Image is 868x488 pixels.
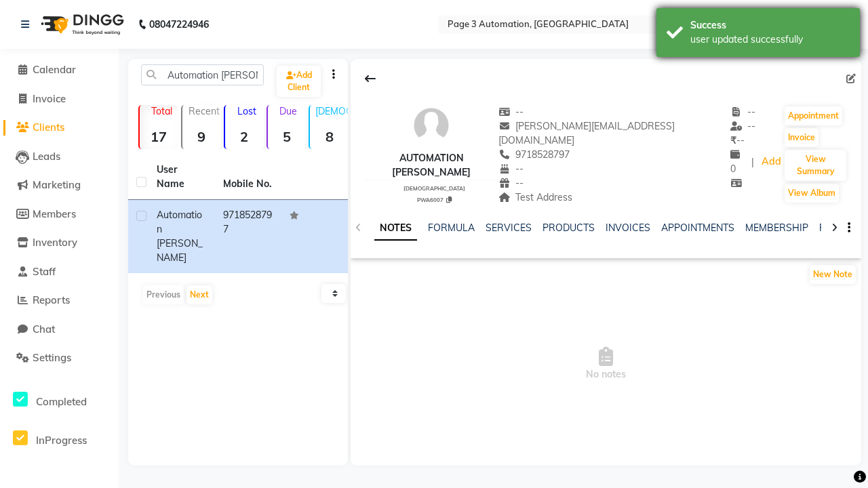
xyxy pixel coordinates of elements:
p: Recent [188,105,221,117]
a: INVOICES [606,222,650,234]
div: Back to Client [356,66,384,91]
div: Success [690,18,850,33]
span: Inventory [33,236,77,249]
p: Lost [231,105,264,117]
div: Automation [PERSON_NAME] [364,151,498,180]
span: Chat [33,323,55,335]
span: 9718528797 [498,148,570,161]
strong: 17 [140,128,178,145]
span: -- [498,163,524,175]
strong: 8 [310,128,349,145]
span: -- [498,106,524,118]
th: Mobile No. [215,155,281,200]
a: Members [3,207,115,222]
span: ₹ [730,134,736,146]
span: [DEMOGRAPHIC_DATA] [403,185,465,192]
a: Leads [3,149,115,165]
strong: 9 [182,128,221,145]
span: Marketing [33,178,81,191]
span: -- [730,106,756,118]
a: Settings [3,350,115,366]
div: user updated successfully [690,33,850,47]
span: Test Address [498,191,573,203]
a: FORMULA [428,222,475,234]
span: Invoice [33,92,66,105]
img: avatar [411,105,452,146]
span: No notes [351,296,861,432]
a: Invoice [3,91,115,107]
a: PRODUCTS [542,222,595,234]
span: Settings [33,351,71,364]
span: Completed [36,395,87,408]
span: Leads [33,150,60,163]
strong: 5 [268,128,307,145]
a: Staff [3,264,115,280]
a: NOTES [374,216,417,241]
a: Add [759,152,783,171]
a: APPOINTMENTS [661,222,734,234]
img: logo [35,5,127,43]
button: New Note [810,265,856,284]
span: -- [730,120,756,132]
td: 9718528797 [215,200,281,273]
button: Appointment [785,106,842,125]
span: -- [498,177,524,189]
span: -- [730,134,745,146]
a: Marketing [3,178,115,193]
span: Staff [33,265,56,278]
span: Clients [33,121,64,134]
a: Chat [3,322,115,338]
button: View Album [785,184,839,203]
strong: 2 [225,128,264,145]
input: Search by Name/Mobile/Email/Code [141,64,264,85]
span: Reports [33,293,70,306]
a: Add Client [277,66,321,97]
span: Automation [PERSON_NAME] [157,209,203,264]
span: [PERSON_NAME][EMAIL_ADDRESS][DOMAIN_NAME] [498,120,675,146]
span: Calendar [33,63,76,76]
p: Due [271,105,307,117]
a: Inventory [3,235,115,251]
a: MEMBERSHIP [745,222,808,234]
th: User Name [149,155,215,200]
a: Reports [3,293,115,308]
span: | [751,155,754,169]
button: Invoice [785,128,818,147]
button: View Summary [785,150,846,181]
p: Total [145,105,178,117]
span: 0 [730,148,745,175]
a: SERVICES [486,222,532,234]
a: Clients [3,120,115,136]
span: InProgress [36,434,87,447]
a: Calendar [3,62,115,78]
button: Next [186,285,212,304]
p: [DEMOGRAPHIC_DATA] [315,105,349,117]
div: PWA6007 [370,195,498,204]
b: 08047224946 [149,5,209,43]
span: Members [33,207,76,220]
